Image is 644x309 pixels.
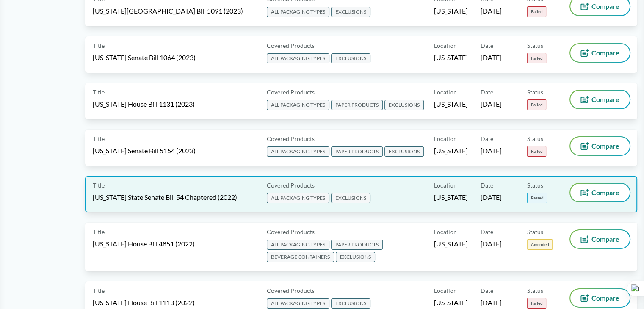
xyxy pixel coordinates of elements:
[93,41,105,50] span: Title
[93,227,105,236] span: Title
[527,53,546,63] span: Failed
[267,240,329,250] span: ALL PACKAGING TYPES
[93,53,196,62] span: [US_STATE] Senate Bill 1064 (2023)
[336,252,375,262] span: EXCLUSIONS
[434,239,468,248] span: [US_STATE]
[267,286,315,295] span: Covered Products
[93,286,105,295] span: Title
[591,236,619,243] span: Compare
[591,189,619,196] span: Compare
[570,137,630,155] button: Compare
[93,146,196,155] span: [US_STATE] Senate Bill 5154 (2023)
[434,146,468,155] span: [US_STATE]
[93,239,195,248] span: [US_STATE] House Bill 4851 (2022)
[527,181,543,190] span: Status
[481,6,502,16] span: [DATE]
[434,53,468,62] span: [US_STATE]
[527,41,543,50] span: Status
[570,289,630,307] button: Compare
[267,41,315,50] span: Covered Products
[267,298,329,309] span: ALL PACKAGING TYPES
[434,298,468,307] span: [US_STATE]
[527,146,546,157] span: Failed
[267,227,315,236] span: Covered Products
[591,143,619,149] span: Compare
[434,134,457,143] span: Location
[267,53,329,63] span: ALL PACKAGING TYPES
[434,88,457,97] span: Location
[331,298,370,309] span: EXCLUSIONS
[93,193,237,202] span: [US_STATE] State Senate Bill 54 Chaptered (2022)
[434,41,457,50] span: Location
[267,193,329,203] span: ALL PACKAGING TYPES
[331,53,370,63] span: EXCLUSIONS
[527,193,547,203] span: Passed
[570,184,630,201] button: Compare
[527,227,543,236] span: Status
[331,100,383,110] span: PAPER PRODUCTS
[93,181,105,190] span: Title
[481,227,493,236] span: Date
[481,53,502,62] span: [DATE]
[481,134,493,143] span: Date
[267,134,315,143] span: Covered Products
[331,7,370,17] span: EXCLUSIONS
[591,96,619,103] span: Compare
[93,298,195,307] span: [US_STATE] House Bill 1113 (2022)
[481,181,493,190] span: Date
[267,252,334,262] span: BEVERAGE CONTAINERS
[331,240,383,250] span: PAPER PRODUCTS
[591,3,619,10] span: Compare
[527,298,546,309] span: Failed
[527,6,546,17] span: Failed
[481,99,502,109] span: [DATE]
[331,193,370,203] span: EXCLUSIONS
[591,50,619,56] span: Compare
[481,193,502,202] span: [DATE]
[331,146,383,157] span: PAPER PRODUCTS
[527,99,546,110] span: Failed
[384,100,424,110] span: EXCLUSIONS
[267,7,329,17] span: ALL PACKAGING TYPES
[591,295,619,301] span: Compare
[570,91,630,108] button: Compare
[93,6,243,16] span: [US_STATE][GEOGRAPHIC_DATA] Bill 5091 (2023)
[570,44,630,62] button: Compare
[267,88,315,97] span: Covered Products
[481,286,493,295] span: Date
[93,134,105,143] span: Title
[434,227,457,236] span: Location
[434,99,468,109] span: [US_STATE]
[481,88,493,97] span: Date
[527,286,543,295] span: Status
[267,100,329,110] span: ALL PACKAGING TYPES
[481,146,502,155] span: [DATE]
[267,181,315,190] span: Covered Products
[434,181,457,190] span: Location
[527,134,543,143] span: Status
[384,146,424,157] span: EXCLUSIONS
[481,239,502,248] span: [DATE]
[527,239,553,250] span: Amended
[481,41,493,50] span: Date
[570,230,630,248] button: Compare
[481,298,502,307] span: [DATE]
[434,286,457,295] span: Location
[434,193,468,202] span: [US_STATE]
[93,99,195,109] span: [US_STATE] House Bill 1131 (2023)
[434,6,468,16] span: [US_STATE]
[527,88,543,97] span: Status
[267,146,329,157] span: ALL PACKAGING TYPES
[93,88,105,97] span: Title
